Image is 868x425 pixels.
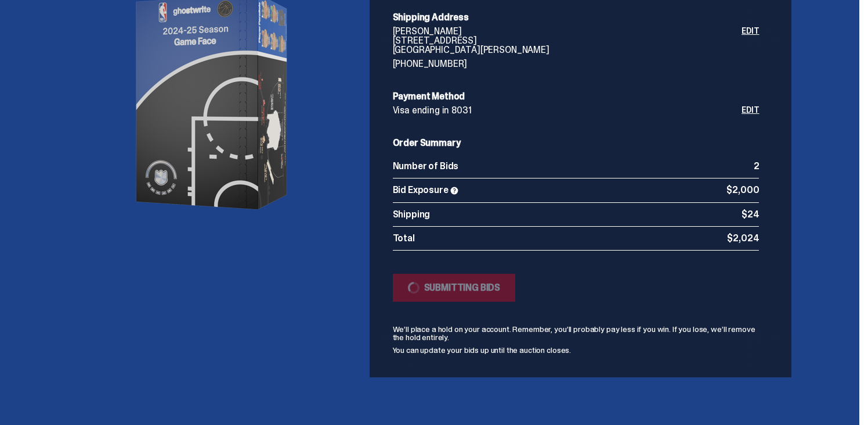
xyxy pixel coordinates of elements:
[393,92,759,101] h6: Payment Method
[742,27,759,69] a: Edit
[726,185,759,195] p: $2,000
[393,36,742,45] p: [STREET_ADDRESS]
[393,27,742,36] p: [PERSON_NAME]
[393,234,728,243] p: Total
[742,106,759,115] a: Edit
[754,162,759,171] p: 2
[393,106,742,115] p: Visa ending in 8031
[393,45,742,55] p: [GEOGRAPHIC_DATA][PERSON_NAME]
[393,185,727,195] p: Bid Exposure
[393,13,759,22] h6: Shipping Address
[393,138,759,148] h6: Order Summary
[742,210,759,219] p: $24
[393,325,759,341] p: We’ll place a hold on your account. Remember, you’ll probably pay less if you win. If you lose, w...
[393,162,754,171] p: Number of Bids
[393,210,742,219] p: Shipping
[727,234,759,243] p: $2,024
[393,59,742,69] p: [PHONE_NUMBER]
[393,346,759,354] p: You can update your bids up until the auction closes.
